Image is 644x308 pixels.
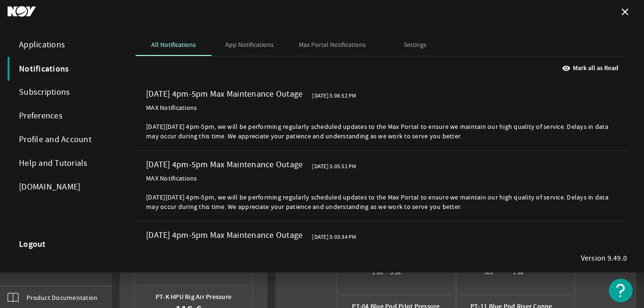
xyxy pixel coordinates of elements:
[619,6,631,18] mat-icon: close
[8,81,117,104] div: Subscriptions
[8,33,117,57] div: Applications
[312,232,356,242] span: [DATE] 5:03:34 PM
[558,60,622,77] button: Mark all as Read
[146,231,303,242] span: [DATE] 4pm-5pm Max Maintenance Outage
[609,279,633,302] button: Open Resource Center
[19,239,46,249] strong: Logout
[8,57,117,81] div: Notifications
[8,175,117,199] a: [DOMAIN_NAME]
[8,104,117,128] div: Preferences
[8,128,117,152] div: Profile and Account
[299,41,366,48] span: Max Portal Notifications
[312,162,356,171] span: [DATE] 5:05:51 PM
[146,117,609,145] div: [DATE][DATE] 4pm-5pm, we will be performing regularly scheduled updates to the Max Portal to ensu...
[146,103,197,112] span: MAX Notifications
[146,160,303,171] span: [DATE] 4pm-5pm Max Maintenance Outage
[562,64,570,72] mat-icon: visibility
[573,63,618,73] b: Mark all as Read
[146,173,197,183] span: MAX Notifications
[151,41,196,48] span: All Notifications
[312,91,356,100] span: [DATE] 5:06:52 PM
[8,152,117,175] div: Help and Tutorials
[146,90,303,100] span: [DATE] 4pm-5pm Max Maintenance Outage
[404,41,426,48] span: Settings
[146,244,197,254] span: MAX Notifications
[146,188,609,216] div: [DATE][DATE] 4pm-5pm, we will be performing regularly scheduled updates to the Max Portal to ensu...
[225,41,274,48] span: App Notifications
[581,254,627,263] div: Version 9.49.0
